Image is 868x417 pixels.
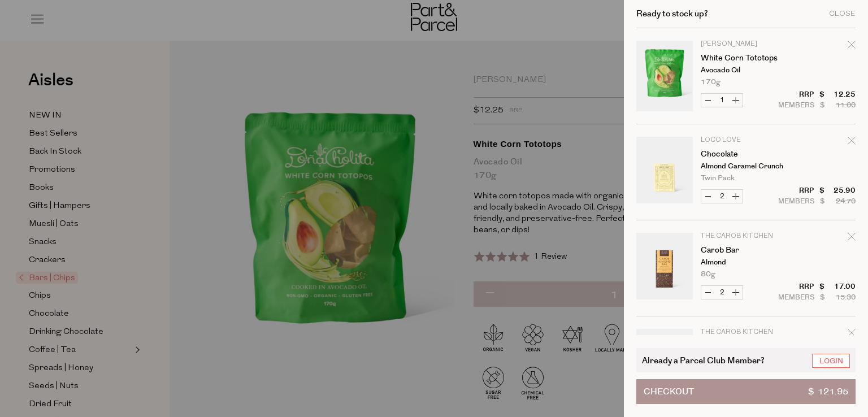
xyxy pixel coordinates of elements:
[636,379,856,404] button: Checkout$ 121.95
[701,67,788,74] p: Avocado Oil
[701,233,788,240] p: The Carob Kitchen
[701,150,788,158] a: Chocolate
[701,246,788,254] a: Carob Bar
[808,380,848,403] span: $ 121.95
[715,94,729,107] input: QTY White Corn Tototops
[636,10,708,18] h2: Ready to stock up?
[812,354,850,368] a: Login
[829,10,856,18] div: Close
[701,163,788,170] p: Almond Caramel Crunch
[848,231,856,246] div: Remove Carob Bar
[701,259,788,266] p: Almond
[701,41,788,47] p: [PERSON_NAME]
[701,329,788,336] p: The Carob Kitchen
[848,327,856,342] div: Remove Banjo Bear
[701,271,715,278] span: 80g
[644,380,694,403] span: Checkout
[715,286,729,299] input: QTY Carob Bar
[848,39,856,54] div: Remove White Corn Tototops
[642,354,765,367] span: Already a Parcel Club Member?
[701,79,721,86] span: 170g
[715,190,729,203] input: QTY Chocolate
[701,54,788,62] a: White Corn Tototops
[701,137,788,144] p: Loco Love
[848,135,856,150] div: Remove Chocolate
[701,175,735,182] span: Twin Pack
